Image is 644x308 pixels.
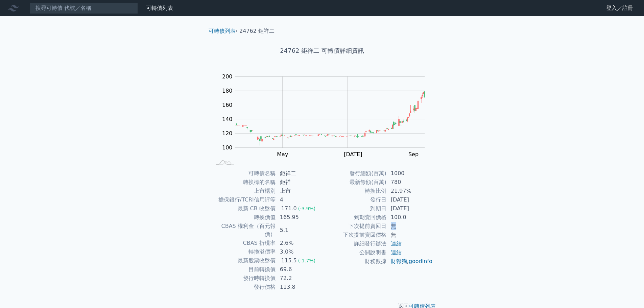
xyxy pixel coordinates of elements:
[211,247,276,256] td: 轉換溢價率
[322,222,387,231] td: 下次提前賣回日
[387,187,433,195] td: 21.97%
[211,256,276,265] td: 最新股票收盤價
[222,116,233,122] tspan: 140
[211,274,276,283] td: 發行時轉換價
[276,274,322,283] td: 72.2
[211,204,276,213] td: 最新 CB 收盤價
[211,265,276,274] td: 目前轉換價
[277,151,288,158] tspan: May
[219,73,435,158] g: Chart
[222,73,233,80] tspan: 200
[276,195,322,204] td: 4
[203,46,441,55] h1: 24762 鉅祥二 可轉債詳細資訊
[276,239,322,247] td: 2.6%
[209,27,238,35] li: ›
[280,257,298,265] div: 115.5
[239,27,275,35] li: 24762 鉅祥二
[387,231,433,239] td: 無
[387,204,433,213] td: [DATE]
[222,88,233,94] tspan: 180
[322,204,387,213] td: 到期日
[322,257,387,266] td: 財務數據
[280,205,298,213] div: 171.0
[322,169,387,178] td: 發行總額(百萬)
[30,2,138,14] input: 搜尋可轉債 代號／名稱
[387,178,433,187] td: 780
[344,151,362,158] tspan: [DATE]
[298,258,316,263] span: (-1.7%)
[322,187,387,195] td: 轉換比例
[211,222,276,239] td: CBAS 權利金（百元報價）
[387,257,433,266] td: ,
[209,28,236,34] a: 可轉債列表
[391,258,407,264] a: 財報狗
[211,213,276,222] td: 轉換價值
[211,195,276,204] td: 擔保銀行/TCRI信用評等
[276,247,322,256] td: 3.0%
[601,3,639,14] a: 登入／註冊
[276,283,322,291] td: 113.8
[276,169,322,178] td: 鉅祥二
[211,187,276,195] td: 上市櫃別
[276,222,322,239] td: 5.1
[387,213,433,222] td: 100.0
[276,213,322,222] td: 165.95
[222,102,233,108] tspan: 160
[222,130,233,137] tspan: 120
[391,240,402,247] a: 連結
[387,222,433,231] td: 無
[322,248,387,257] td: 公開說明書
[408,151,419,158] tspan: Sep
[211,239,276,247] td: CBAS 折現率
[322,195,387,204] td: 發行日
[387,169,433,178] td: 1000
[211,169,276,178] td: 可轉債名稱
[222,144,233,151] tspan: 100
[322,213,387,222] td: 到期賣回價格
[146,5,173,11] a: 可轉債列表
[276,178,322,187] td: 鉅祥
[211,178,276,187] td: 轉換標的名稱
[298,206,316,211] span: (-3.9%)
[387,195,433,204] td: [DATE]
[610,276,644,308] div: 聊天小工具
[211,283,276,291] td: 發行價格
[276,187,322,195] td: 上市
[276,265,322,274] td: 69.6
[322,239,387,248] td: 詳細發行辦法
[610,276,644,308] iframe: Chat Widget
[391,249,402,256] a: 連結
[322,231,387,239] td: 下次提前賣回價格
[409,258,432,264] a: goodinfo
[322,178,387,187] td: 最新餘額(百萬)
